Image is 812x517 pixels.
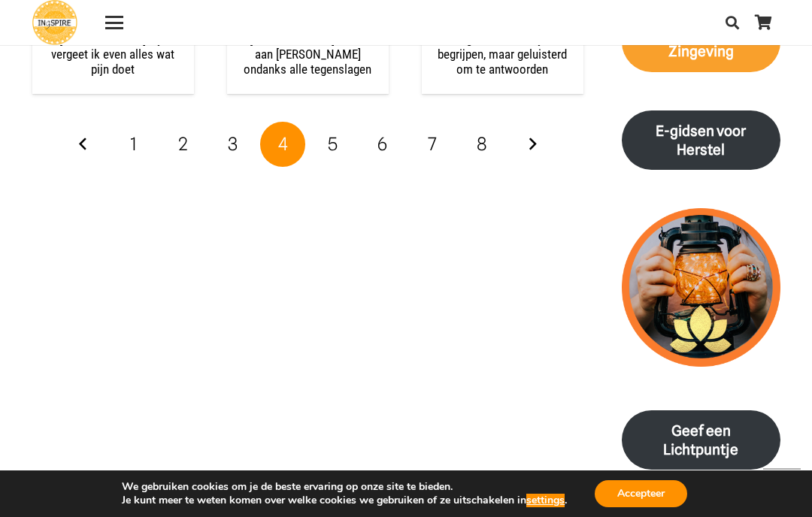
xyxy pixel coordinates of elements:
a: Pagina 6 [360,122,405,167]
span: Pagina 4 [260,122,305,167]
a: Menu [95,14,133,32]
a: Pagina 8 [459,122,504,167]
a: Terug naar top [763,468,801,506]
a: E-gidsen voor Herstel [622,110,780,171]
a: Pagina 7 [410,122,455,167]
p: We gebruiken cookies om je de beste ervaring op onze site te bieden. [122,480,567,494]
span: 5 [328,133,338,155]
p: Je kunt meer te weten komen over welke cookies we gebruiken of ze uitschakelen in . [122,494,567,507]
button: settings [526,494,565,507]
span: 3 [228,133,238,155]
a: Pagina 1 [111,122,156,167]
a: Pagina 5 [311,122,356,167]
span: 2 [178,133,188,155]
span: 4 [278,133,288,155]
a: inzicht – [PERSON_NAME] trouw aan [PERSON_NAME] ondanks alle tegenslagen [244,16,371,77]
span: 6 [377,133,387,155]
a: Pagina 3 [211,122,256,167]
span: 7 [428,133,437,155]
strong: E-gidsen voor Herstel [656,122,746,159]
button: Accepteer [595,480,687,507]
a: Quote als ik in je [MEDICAL_DATA] kijk vergeet ik even alles wat pijn doet [51,16,174,77]
img: lichtpuntjes voor in donkere tijden [622,208,780,367]
strong: Geef een Lichtpuntje [663,422,738,458]
span: 1 [130,133,137,155]
a: Geef een Lichtpuntje [622,410,780,470]
a: Pagina 2 [161,122,206,167]
a: Inzicht – Soms wordt er niet geluisterd om je te begrijpen, maar geluisterd om te antwoorden [438,16,567,77]
a: Zoeken [717,4,747,41]
span: 8 [477,133,487,155]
